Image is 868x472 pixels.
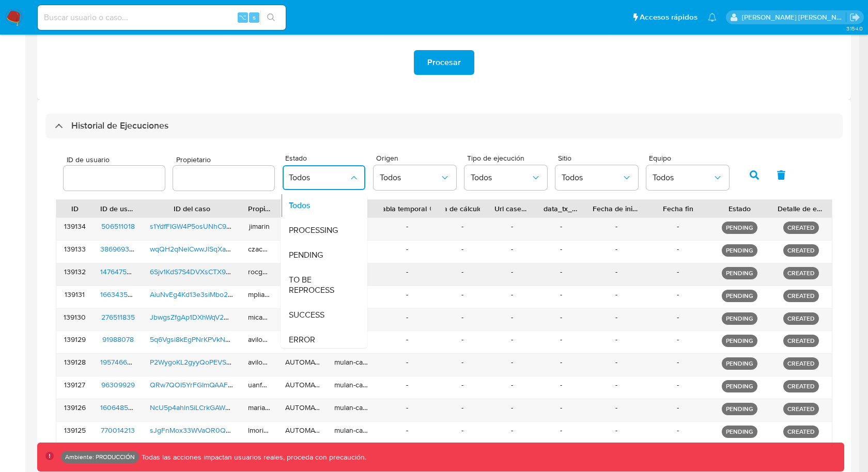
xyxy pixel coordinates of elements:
[38,11,286,24] input: Buscar usuario o caso...
[708,13,717,22] a: Notificaciones
[239,12,246,22] span: ⌥
[139,452,366,462] p: Todas las acciones impactan usuarios reales, proceda con precaución.
[846,24,863,33] span: 3.154.0
[640,12,698,23] span: Accesos rápidos
[65,455,135,459] p: Ambiente: PRODUCCIÓN
[742,12,846,22] p: christian.palomeque@mercadolibre.com.co
[849,12,860,23] a: Salir
[260,10,282,25] button: search-icon
[253,12,256,22] span: s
